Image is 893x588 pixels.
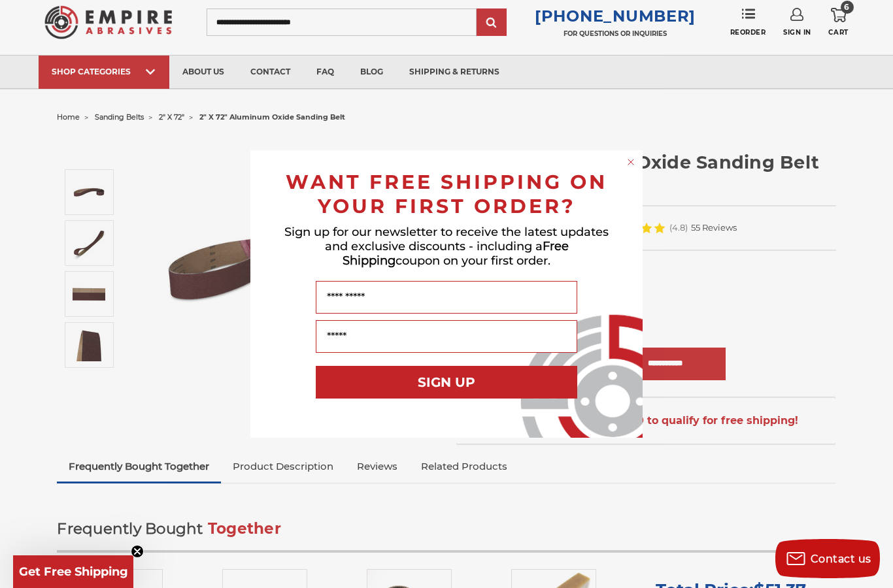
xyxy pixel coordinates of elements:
[624,155,637,169] button: Close dialog
[343,239,569,268] span: Free Shipping
[13,555,133,588] div: Get Free ShippingClose teaser
[811,553,871,565] span: Contact us
[775,539,880,578] button: Contact us
[19,564,128,579] span: Get Free Shipping
[284,225,609,268] span: Sign up for our newsletter to receive the latest updates and exclusive discounts - including a co...
[131,545,144,558] button: Close teaser
[286,170,607,218] span: WANT FREE SHIPPING ON YOUR FIRST ORDER?
[316,366,577,399] button: SIGN UP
